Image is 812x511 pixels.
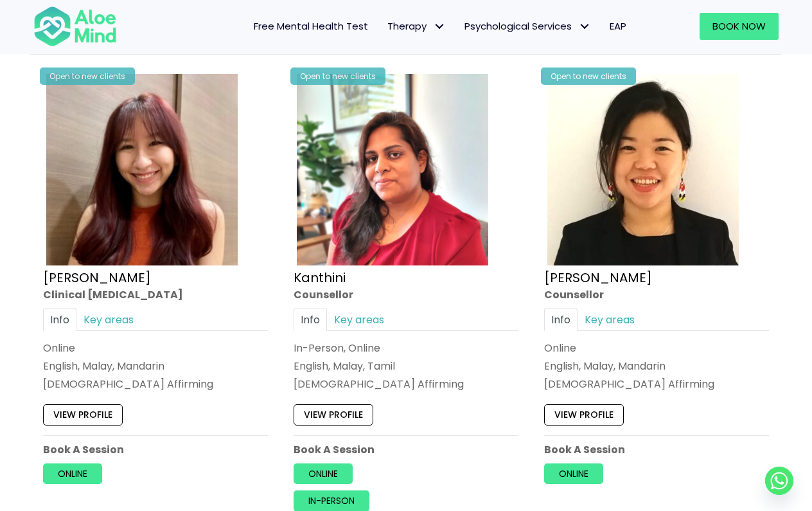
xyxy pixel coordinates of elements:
img: Karen Counsellor [547,74,739,265]
a: Key areas [578,309,642,331]
a: Key areas [76,309,141,331]
a: TherapyTherapy: submenu [378,13,455,40]
div: In-Person, Online [294,341,518,355]
a: Info [294,309,327,331]
span: Therapy: submenu [430,17,448,36]
span: Book Now [712,19,766,33]
div: [DEMOGRAPHIC_DATA] Affirming [294,377,518,392]
div: Open to new clients [40,67,135,85]
p: Book A Session [544,442,769,457]
a: [PERSON_NAME] [43,269,151,287]
span: Free Mental Health Test [254,19,368,33]
a: [PERSON_NAME] [544,269,652,287]
p: Book A Session [294,442,518,457]
span: Psychological Services [464,19,590,33]
a: Key areas [327,309,391,331]
span: EAP [610,19,626,33]
div: Counsellor [544,287,769,302]
div: Online [544,341,769,355]
img: Aloe mind Logo [33,5,117,48]
a: Kanthini [294,269,346,287]
img: Jean-300×300 [46,74,238,265]
a: View profile [43,405,123,426]
a: Book Now [700,13,779,40]
div: Clinical [MEDICAL_DATA] [43,287,268,302]
div: Open to new clients [290,67,385,85]
a: View profile [294,405,373,426]
nav: Menu [134,13,636,40]
a: Free Mental Health Test [244,13,378,40]
a: EAP [600,13,636,40]
img: Kanthini-profile [297,74,488,265]
a: Whatsapp [765,467,793,495]
div: Counsellor [294,287,518,302]
a: Info [43,309,76,331]
p: English, Malay, Tamil [294,359,518,373]
a: Psychological ServicesPsychological Services: submenu [455,13,600,40]
p: English, Malay, Mandarin [544,359,769,373]
span: Psychological Services: submenu [575,17,594,36]
p: English, Malay, Mandarin [43,359,268,373]
a: Online [294,463,353,484]
a: Online [544,463,603,484]
div: Online [43,341,268,355]
a: Info [544,309,578,331]
div: [DEMOGRAPHIC_DATA] Affirming [43,377,268,392]
span: Therapy [387,19,445,33]
p: Book A Session [43,442,268,457]
a: View profile [544,405,624,426]
a: Online [43,463,102,484]
div: Open to new clients [541,67,636,85]
div: [DEMOGRAPHIC_DATA] Affirming [544,377,769,392]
